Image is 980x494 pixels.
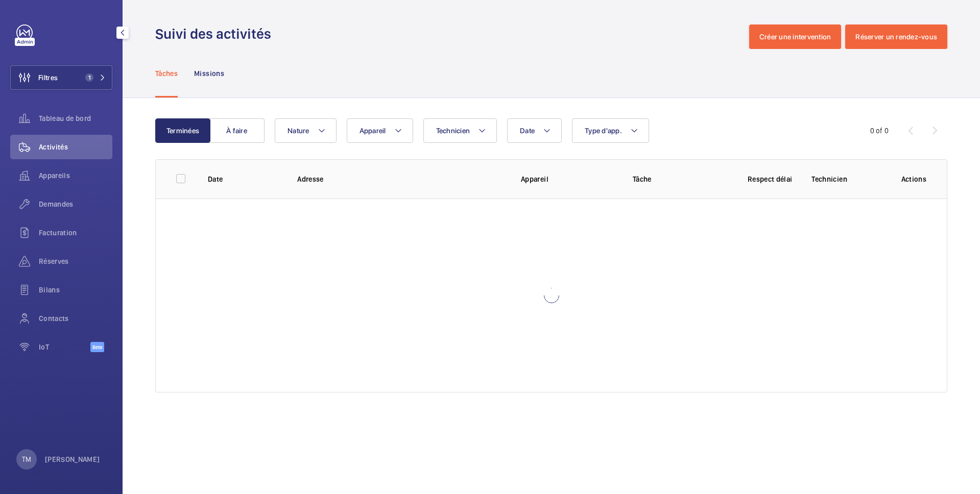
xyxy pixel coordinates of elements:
[39,228,112,238] span: Facturation
[845,24,947,49] button: Réserver un rendez-vous
[39,342,90,352] span: IoT
[39,199,112,209] span: Demandes
[209,118,265,143] button: À faire
[870,126,889,136] div: 0 of 0
[90,342,104,352] span: Beta
[507,118,562,143] button: Date
[45,454,100,464] p: [PERSON_NAME]
[520,127,535,135] span: Date
[39,113,112,123] span: Tableau de bord
[155,24,277,43] h1: Suivi des activités
[745,174,795,184] p: Respect délai
[38,72,58,83] span: Filtres
[22,454,31,464] p: TM
[194,68,224,79] p: Missions
[749,24,842,49] button: Créer une intervention
[297,174,505,184] p: Adresse
[39,285,112,295] span: Bilans
[436,127,470,135] span: Technicien
[811,174,885,184] p: Technicien
[155,68,178,79] p: Tâches
[347,118,413,143] button: Appareil
[39,170,112,181] span: Appareils
[585,127,622,135] span: Type d'app.
[901,174,926,184] p: Actions
[39,142,112,152] span: Activités
[423,118,497,143] button: Technicien
[521,174,616,184] p: Appareil
[85,73,93,82] span: 1
[275,118,337,143] button: Nature
[155,118,210,143] button: Terminées
[39,256,112,266] span: Réserves
[288,127,309,135] span: Nature
[633,174,728,184] p: Tâche
[208,174,281,184] p: Date
[572,118,649,143] button: Type d'app.
[39,313,112,324] span: Contacts
[10,65,112,90] button: Filtres1
[360,127,386,135] span: Appareil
